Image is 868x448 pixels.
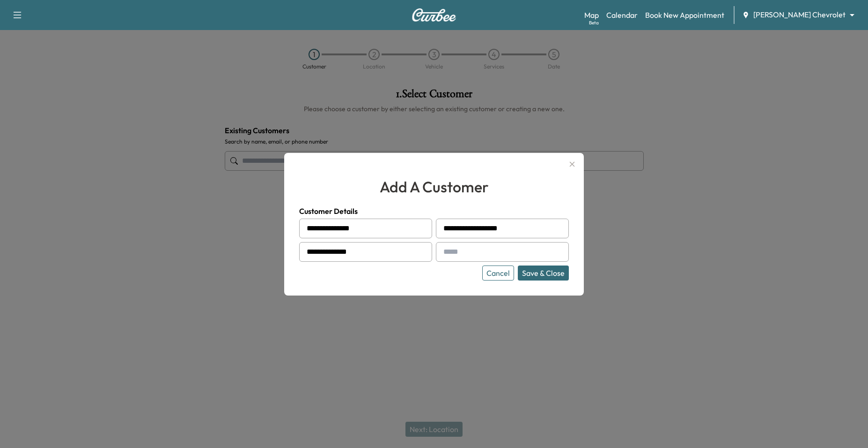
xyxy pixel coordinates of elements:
a: Book New Appointment [645,9,724,21]
button: Cancel [482,266,514,281]
h2: add a customer [299,175,569,198]
button: Save & Close [518,266,569,281]
h4: Customer Details [299,205,569,217]
a: Calendar [606,9,638,21]
img: Curbee Logo [412,8,456,22]
a: MapBeta [584,9,599,21]
span: [PERSON_NAME] Chevrolet [753,9,846,20]
div: Beta [589,19,599,26]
